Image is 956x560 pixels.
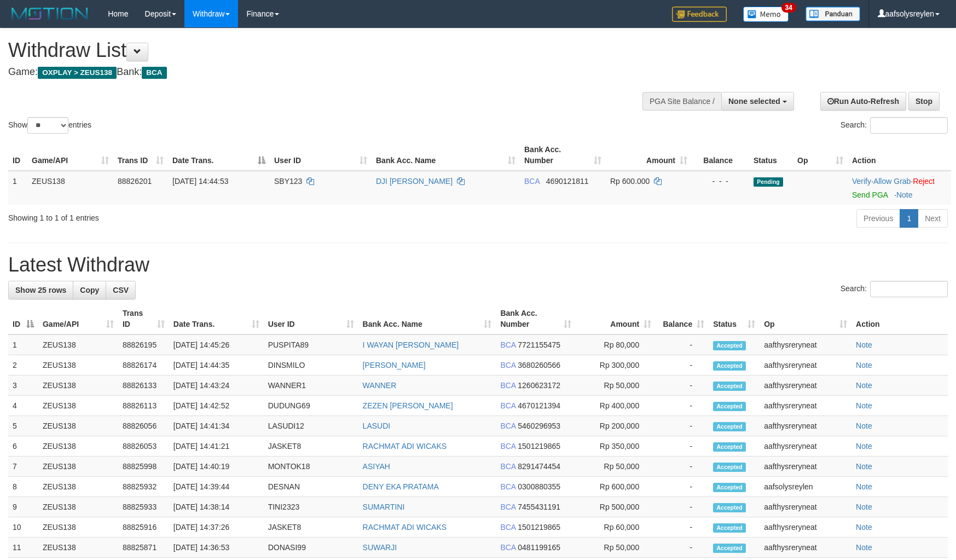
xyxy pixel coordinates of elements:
a: DJI [PERSON_NAME] [376,177,453,186]
a: Note [856,442,872,451]
span: BCA [500,401,515,410]
span: Rp 600.000 [610,177,650,186]
a: ASIYAH [363,462,390,471]
td: MONTOK18 [264,457,358,477]
td: DINSMILO [264,355,358,376]
span: BCA [500,482,515,491]
h1: Latest Withdraw [8,254,948,276]
a: Stop [908,92,940,111]
span: Copy 1260623172 to clipboard [518,381,560,390]
th: Amount: activate to sort column ascending [606,140,692,171]
td: 88826056 [118,416,169,436]
a: CSV [106,281,136,299]
th: Bank Acc. Name: activate to sort column ascending [372,140,520,171]
a: RACHMAT ADI WICAKS [363,523,447,532]
label: Search: [841,281,948,297]
a: Reject [913,177,935,186]
th: User ID: activate to sort column ascending [264,303,358,334]
a: 1 [900,209,918,228]
a: Note [856,482,872,491]
td: - [656,457,709,477]
td: 4 [8,396,38,416]
a: Copy [73,281,106,299]
td: ZEUS138 [38,538,118,558]
td: 8 [8,477,38,497]
a: Verify [852,177,871,186]
td: DUDUNG69 [264,396,358,416]
span: Copy 4670121394 to clipboard [518,401,560,410]
th: Game/API: activate to sort column ascending [27,140,113,171]
td: [DATE] 14:41:34 [169,416,264,436]
td: [DATE] 14:44:35 [169,355,264,376]
td: · · [848,171,951,205]
a: Note [856,503,872,511]
span: Pending [754,177,783,187]
span: CSV [113,286,129,295]
h1: Withdraw List [8,39,627,61]
span: None selected [728,97,780,106]
td: 6 [8,436,38,457]
td: Rp 80,000 [576,334,656,355]
td: ZEUS138 [38,334,118,355]
td: 88826053 [118,436,169,457]
span: BCA [500,361,515,370]
span: Copy 0300880355 to clipboard [518,482,560,491]
span: Accepted [713,402,746,411]
td: 3 [8,376,38,396]
span: BCA [500,340,515,349]
td: [DATE] 14:45:26 [169,334,264,355]
span: [DATE] 14:44:53 [172,177,228,186]
td: 5 [8,416,38,436]
span: Copy 3680260566 to clipboard [518,361,560,370]
td: ZEUS138 [27,171,113,205]
a: Send PGA [852,190,888,199]
span: Accepted [713,544,746,553]
td: aafsolysreylen [760,477,851,497]
td: Rp 60,000 [576,517,656,538]
td: Rp 500,000 [576,497,656,517]
td: - [656,538,709,558]
th: ID [8,140,27,171]
span: Accepted [713,422,746,431]
span: 34 [781,3,796,13]
span: BCA [500,543,515,552]
div: PGA Site Balance / [642,92,721,111]
td: JASKET8 [264,436,358,457]
div: Showing 1 to 1 of 1 entries [8,208,390,223]
select: Showentries [27,117,68,134]
td: [DATE] 14:40:19 [169,457,264,477]
th: Trans ID: activate to sort column ascending [118,303,169,334]
a: Allow Grab [873,177,911,186]
td: ZEUS138 [38,376,118,396]
span: Copy 7721155475 to clipboard [518,340,560,349]
input: Search: [870,117,948,134]
th: Op: activate to sort column ascending [760,303,851,334]
input: Search: [870,281,948,297]
td: 1 [8,171,27,205]
td: JASKET8 [264,517,358,538]
span: BCA [500,503,515,511]
th: Amount: activate to sort column ascending [576,303,656,334]
td: [DATE] 14:38:14 [169,497,264,517]
span: Accepted [713,341,746,350]
td: Rp 50,000 [576,376,656,396]
a: LASUDI [363,422,391,430]
span: Accepted [713,523,746,533]
a: Next [918,209,948,228]
a: Note [896,190,913,199]
span: OXPLAY > ZEUS138 [38,67,117,79]
img: Feedback.jpg [672,7,727,22]
span: Accepted [713,463,746,472]
th: Bank Acc. Number: activate to sort column ascending [496,303,576,334]
td: aafthysreryneat [760,334,851,355]
td: - [656,497,709,517]
th: Balance: activate to sort column ascending [656,303,709,334]
td: 88825916 [118,517,169,538]
a: SUWARJI [363,543,397,552]
a: Note [856,361,872,370]
th: Action [848,140,951,171]
td: 88825933 [118,497,169,517]
a: WANNER [363,381,397,390]
td: WANNER1 [264,376,358,396]
a: Note [856,523,872,532]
